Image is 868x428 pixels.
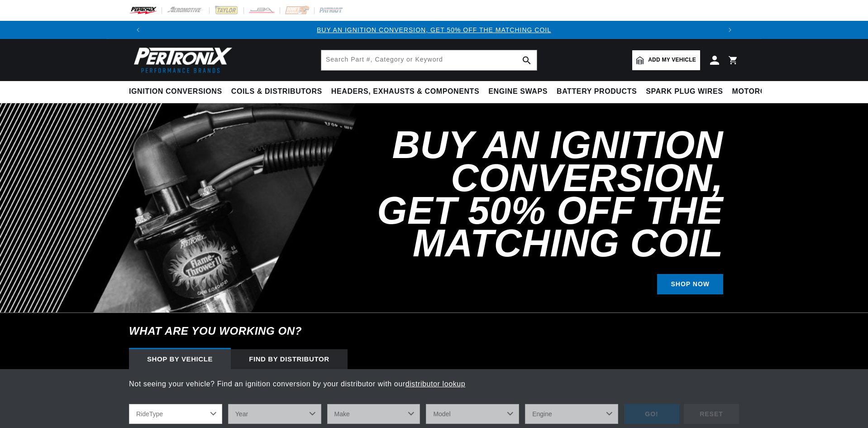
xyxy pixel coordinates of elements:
select: Engine [525,404,618,424]
a: BUY AN IGNITION CONVERSION, GET 50% OFF THE MATCHING COIL [317,26,551,34]
span: Motorcycle [732,87,786,96]
input: Search Part #, Category or Keyword [321,50,537,70]
summary: Battery Products [552,81,641,102]
select: RideType [129,404,222,424]
a: SHOP NOW [657,274,723,294]
span: Engine Swaps [488,87,548,96]
select: Make [327,404,420,424]
button: search button [517,50,537,70]
div: 1 of 3 [147,25,721,35]
span: Headers, Exhausts & Components [331,87,479,96]
div: Shop by vehicle [129,349,231,369]
p: Not seeing your vehicle? Find an ignition conversion by your distributor with our [129,378,739,390]
h2: Buy an Ignition Conversion, Get 50% off the Matching Coil [336,129,723,260]
summary: Headers, Exhausts & Components [327,81,484,102]
summary: Ignition Conversions [129,81,227,102]
summary: Engine Swaps [484,81,552,102]
summary: Coils & Distributors [227,81,327,102]
h6: What are you working on? [106,313,762,349]
summary: Motorcycle [728,81,791,102]
button: Translation missing: en.sections.announcements.previous_announcement [129,21,147,39]
select: Model [426,404,519,424]
button: Translation missing: en.sections.announcements.next_announcement [721,21,739,39]
div: Announcement [147,25,721,35]
span: Ignition Conversions [129,87,222,96]
span: Add my vehicle [648,56,696,64]
a: Add my vehicle [632,50,700,70]
span: Battery Products [557,87,637,96]
slideshow-component: Translation missing: en.sections.announcements.announcement_bar [106,21,762,39]
summary: Spark Plug Wires [641,81,727,102]
span: Coils & Distributors [231,87,322,96]
a: distributor lookup [405,380,466,388]
span: Spark Plug Wires [646,87,723,96]
div: Find by Distributor [231,349,348,369]
img: Pertronix [129,44,233,76]
select: Year [228,404,321,424]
